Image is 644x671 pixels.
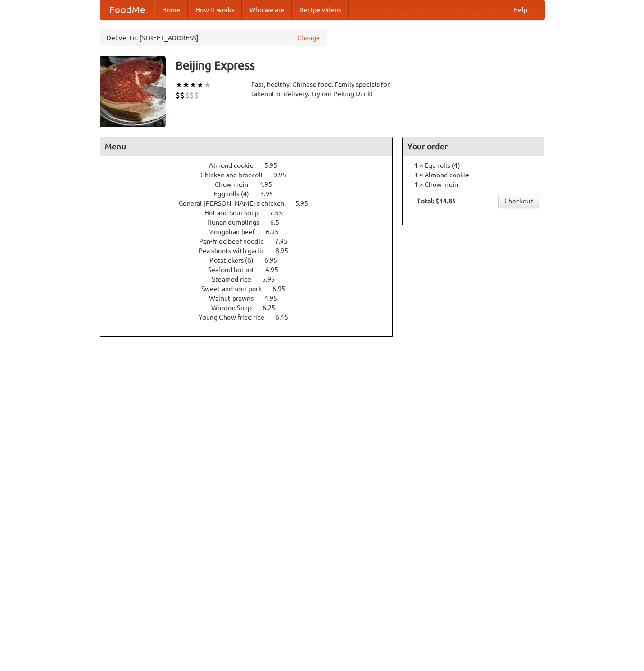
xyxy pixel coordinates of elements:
[154,0,188,19] a: Home
[265,266,288,274] span: 4.95
[408,161,539,170] li: 1 × Egg rolls (4)
[242,0,292,19] a: Who we are
[270,209,292,217] span: 7.55
[199,313,306,321] a: Young Chow fried rice 6.45
[208,266,296,274] a: Seafood hotpot 4.95
[417,197,456,205] b: Total: $14.85
[259,181,281,188] span: 4.95
[209,257,263,264] span: Potstickers (6)
[175,90,180,101] li: $
[208,228,264,236] span: Mongolian beef
[199,238,273,245] span: Pan-fried beef noodle
[212,276,261,283] span: Steamed rice
[175,80,182,90] li: ★
[188,0,242,19] a: How it works
[214,190,290,198] a: Egg rolls (4) 3.95
[292,0,349,19] a: Recipe videos
[100,29,327,46] div: Deliver to: [STREET_ADDRESS]
[263,304,285,312] span: 6.25
[297,33,320,43] a: Change
[403,137,544,156] h4: Your order
[408,180,539,189] li: 1 × Chow mein
[200,171,272,179] span: Chicken and broccoli
[199,313,274,321] span: Young Chow fried rice
[200,171,304,179] a: Chicken and broccoli 9.95
[207,219,297,226] a: Hunan dumplings 6.5
[199,247,274,255] span: Pea shoots with garlic
[408,170,539,180] li: 1 × Almond cookie
[204,209,268,217] span: Hot and Sour Soup
[182,80,190,90] li: ★
[209,162,295,169] a: Almond cookie 5.95
[275,247,298,255] span: 8.95
[199,247,306,255] a: Pea shoots with garlic 8.95
[266,228,288,236] span: 6.95
[209,294,263,302] span: Walnut prawns
[273,171,296,179] span: 9.95
[214,190,259,198] span: Egg rolls (4)
[212,276,292,283] a: Steamed rice 5.95
[251,80,393,99] div: Fast, healthy, Chinese food. Family specials for takeout or delivery. Try our Peking Duck!
[100,137,393,156] h4: Menu
[264,294,287,302] span: 4.95
[211,304,261,312] span: Wonton Soup
[506,0,535,19] a: Help
[180,90,185,101] li: $
[185,90,190,101] li: $
[209,257,295,264] a: Potstickers (6) 6.95
[204,209,300,217] a: Hot and Sour Soup 7.55
[272,285,295,293] span: 6.95
[201,285,303,293] a: Sweet and sour pork 6.95
[208,228,296,236] a: Mongolian beef 6.95
[209,162,263,169] span: Almond cookie
[194,90,199,101] li: $
[270,219,289,226] span: 6.5
[215,181,290,188] a: Chow mein 4.95
[175,56,545,75] h3: Beijing Express
[179,200,294,207] span: General [PERSON_NAME]'s chicken
[275,238,297,245] span: 7.95
[262,276,284,283] span: 5.95
[100,0,154,19] a: FoodMe
[197,80,204,90] li: ★
[201,285,271,293] span: Sweet and sour pork
[207,219,269,226] span: Hunan dumplings
[179,200,326,207] a: General [PERSON_NAME]'s chicken 5.95
[199,238,305,245] a: Pan-fried beef noodle 7.95
[204,80,211,90] li: ★
[260,190,282,198] span: 3.95
[275,313,298,321] span: 6.45
[264,162,287,169] span: 5.95
[211,304,293,312] a: Wonton Soup 6.25
[190,80,197,90] li: ★
[100,56,166,127] img: angular.jpg
[498,194,539,208] a: Checkout
[295,200,317,207] span: 5.95
[264,257,287,264] span: 6.95
[208,266,264,274] span: Seafood hotpot
[215,181,258,188] span: Chow mein
[209,294,295,302] a: Walnut prawns 4.95
[190,90,194,101] li: $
